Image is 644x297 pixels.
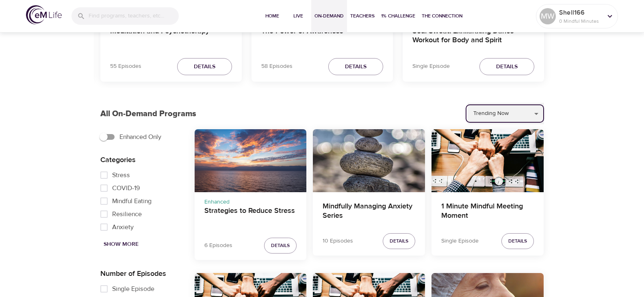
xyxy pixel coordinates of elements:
[104,239,139,249] span: Show More
[323,237,353,245] p: 10 Episodes
[112,196,152,206] span: Mindful Eating
[100,154,182,165] p: Categories
[194,62,215,72] span: Details
[261,27,383,46] h4: The Power of Awareness
[264,238,297,254] button: Details
[177,58,232,76] button: Details
[412,27,534,46] h4: Soul Sweat: Exhilarating Dance Workout for Body and Spirit
[271,241,290,250] span: Details
[112,222,134,232] span: Anxiety
[119,132,161,142] span: Enhanced Only
[261,62,293,71] p: 58 Episodes
[112,284,154,294] span: Single Episode
[100,268,182,279] p: Number of Episodes
[432,129,544,192] button: 1 Minute Mindful Meeting Moment
[422,12,462,20] span: The Connection
[540,8,556,24] div: MW
[441,202,534,221] h4: 1 Minute Mindful Meeting Moment
[112,170,130,180] span: Stress
[559,17,602,25] p: 0 Mindful Minutes
[313,129,425,192] button: Mindfully Managing Anxiety Series
[195,129,307,192] button: Strategies to Reduce Stress
[412,62,450,71] p: Single Episode
[100,237,142,252] button: Show More
[262,12,282,20] span: Home
[110,27,232,46] h4: Meditation and Psychotherapy
[288,12,308,20] span: Live
[26,5,62,24] img: logo
[328,58,383,76] button: Details
[496,62,518,72] span: Details
[390,237,408,245] span: Details
[100,108,196,120] p: All On-Demand Programs
[112,209,142,219] span: Resilience
[508,237,527,245] span: Details
[559,8,602,17] p: Shell166
[204,198,230,206] span: Enhanced
[441,237,479,245] p: Single Episode
[204,241,232,250] p: 6 Episodes
[501,233,534,249] button: Details
[350,12,375,20] span: Teachers
[381,12,415,20] span: 1% Challenge
[479,58,534,76] button: Details
[112,183,140,193] span: COVID-19
[383,233,415,249] button: Details
[345,62,366,72] span: Details
[204,206,297,226] h4: Strategies to Reduce Stress
[314,12,344,20] span: On-Demand
[89,7,179,25] input: Find programs, teachers, etc...
[323,202,415,221] h4: Mindfully Managing Anxiety Series
[110,62,141,71] p: 55 Episodes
